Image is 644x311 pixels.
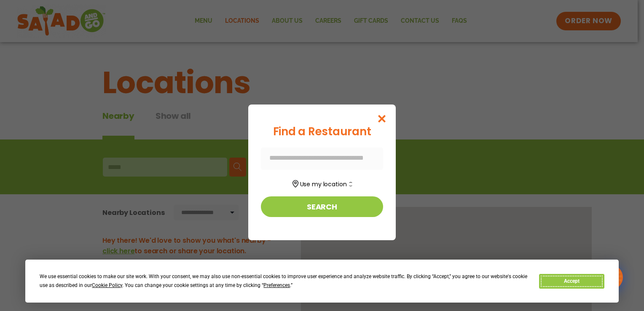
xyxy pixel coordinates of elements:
[40,272,529,290] div: We use essential cookies to make our site work. With your consent, we may also use non-essential ...
[25,260,619,303] div: Cookie Consent Prompt
[368,105,396,133] button: Close modal
[539,274,604,289] button: Accept
[263,282,290,288] span: Preferences
[261,196,383,217] button: Search
[261,177,383,189] button: Use my location
[92,282,122,288] span: Cookie Policy
[261,123,383,140] div: Find a Restaurant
